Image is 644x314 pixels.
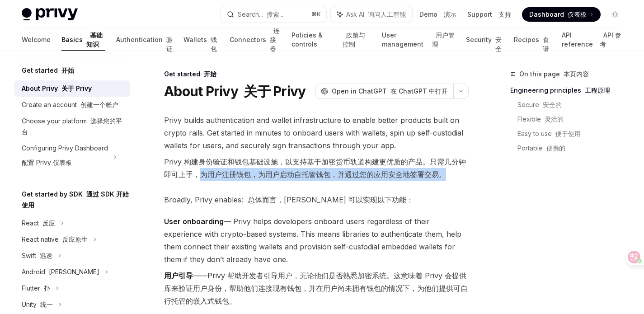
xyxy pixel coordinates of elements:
div: Swift [22,250,52,261]
font: 钱包 [211,36,217,52]
font: 工程原理 [585,86,610,94]
span: Ask AI [346,10,406,19]
font: 安全的 [543,101,562,108]
font: ——Privy 帮助开发者引导用户，无论他们是否熟悉加密系统。这意味着 Privy 会提供库来验证用户身份，帮助他们连接现有钱包，并在用户尚未拥有钱包的情况下，为他们提供可自行托管的嵌入式钱包。 [164,271,468,305]
button: Ask AI 询问人工智能 [331,6,412,23]
a: Welcome [22,29,51,51]
font: API 参考 [600,31,621,48]
a: User management 用户管理 [382,29,456,51]
font: 安全 [495,36,502,52]
font: 仪表板 [568,10,587,18]
font: 搜索... [267,10,283,18]
div: Create an account [22,99,118,110]
font: 支持 [498,10,511,18]
font: 本页内容 [564,70,589,78]
a: Recipes 食谱 [514,29,550,51]
div: Flutter [22,283,50,294]
font: 在 ChatGPT 中打开 [390,87,448,95]
a: Easy to use 便于使用 [517,127,630,141]
a: Dashboard 仪表板 [522,7,601,22]
span: — Privy helps developers onboard users regardless of their experience with crypto-based systems. ... [164,215,469,311]
font: 基础知识 [86,31,103,48]
font: 政策与控制 [343,31,365,48]
font: 用户管理 [432,31,455,48]
font: 创建一个帐户 [80,101,118,108]
a: Support 支持 [467,10,511,19]
font: 询问人工智能 [368,10,406,18]
h5: Get started by SDK [22,189,130,211]
button: Open in ChatGPT 在 ChatGPT 中打开 [315,84,453,99]
div: React native [22,234,88,245]
h5: Get started [22,65,74,76]
a: Secure 安全的 [517,98,630,112]
span: On this page [519,69,589,80]
a: Policies & controls 政策与控制 [291,29,371,51]
font: 便携的 [546,144,565,152]
a: Authentication 验证 [116,29,173,51]
div: Get started [164,70,469,79]
font: 便于使用 [555,130,581,137]
a: Connectors 连接器 [230,29,281,51]
font: 连接器 [270,27,280,52]
a: API reference API 参考 [562,29,622,51]
font: 配置 Privy 仪表板 [22,159,72,166]
div: React [22,218,55,229]
span: Dashboard [529,10,587,19]
a: Engineering principles 工程原理 [510,83,630,98]
span: ⌘ K [311,11,321,18]
div: About Privy [22,83,92,94]
font: 演示 [444,10,456,18]
img: light logo [22,8,78,21]
font: 反应 [42,219,55,227]
font: 关于 Privy [61,84,92,92]
font: 食谱 [543,36,549,52]
a: Portable 便携的 [517,141,630,155]
strong: User onboarding [164,217,224,226]
font: 验证 [166,36,173,52]
a: Create an account 创建一个帐户 [14,97,130,113]
button: Search... 搜索...⌘K [221,6,326,23]
div: Search... [238,9,283,20]
font: 关于 Privy [244,83,306,99]
a: Demo 演示 [419,10,456,19]
div: Android [22,267,99,277]
font: 灵活的 [545,115,564,123]
a: Basics 基础知识 [61,29,105,51]
a: Wallets 钱包 [183,29,219,51]
span: Broadly, Privy enables: [164,193,469,206]
font: 开始 [204,70,216,78]
font: 开始 [61,66,74,74]
a: Security 安全 [466,29,503,51]
a: About Privy 关于 Privy [14,80,130,97]
div: Unity [22,299,53,310]
div: Choose your platform [22,116,125,137]
font: 扑 [44,284,50,292]
strong: 用户引导 [164,271,193,280]
font: Privy 构建身份验证和钱包基础设施，以支持基于加密货币轨道构建更优质的产品。只需几分钟即可上手，为用户注册钱包，为用户启动自托管钱包，并通过您的应用安全地签署交易。 [164,157,466,179]
div: Configuring Privy Dashboard [22,143,108,172]
a: Flexible 灵活的 [517,112,630,127]
font: 反应原生 [62,235,88,243]
font: [PERSON_NAME] [49,268,99,276]
font: 总体而言，[PERSON_NAME] 可以实现以下功能： [248,195,414,204]
span: Open in ChatGPT [332,87,448,96]
font: 迅速 [40,252,52,259]
font: 统一 [40,300,53,308]
button: Toggle dark mode [608,7,622,22]
span: Privy builds authentication and wallet infrastructure to enable better products built on crypto r... [164,114,469,184]
a: Choose your platform 选择您的平台 [14,113,130,140]
h1: About Privy [164,83,306,99]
